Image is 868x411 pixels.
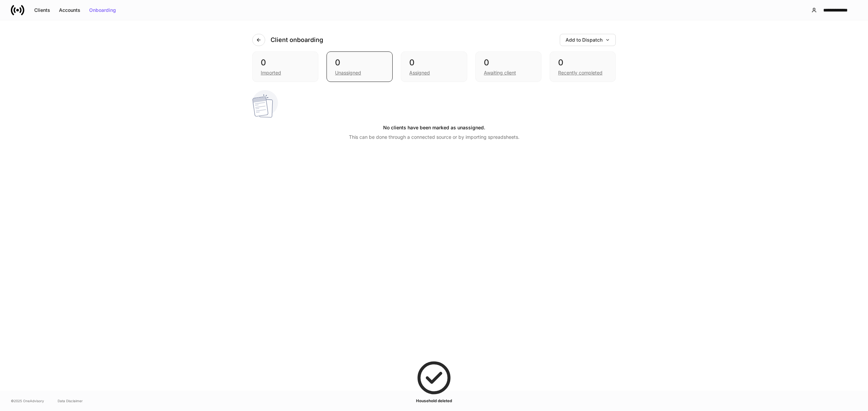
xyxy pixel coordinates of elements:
div: Imported [261,69,281,76]
div: 0 [484,57,533,68]
h5: Household deleted [416,397,452,404]
p: This can be done through a connected source or by importing spreadsheets. [349,134,519,140]
div: Recently completed [558,69,603,76]
div: Unassigned [335,69,361,76]
div: 0 [558,57,607,68]
div: Clients [34,8,50,13]
div: Onboarding [89,8,116,13]
h4: Client onboarding [271,36,323,44]
div: 0 [261,57,310,68]
div: 0 [335,57,384,68]
span: © 2025 OneAdvisory [11,398,44,404]
a: Data Disclaimer [58,398,83,404]
div: Assigned [409,69,430,76]
div: Awaiting client [484,69,516,76]
h5: No clients have been marked as unassigned. [383,122,485,134]
div: Add to Dispatch [566,38,610,42]
div: 0 [409,57,458,68]
div: Accounts [59,8,80,13]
